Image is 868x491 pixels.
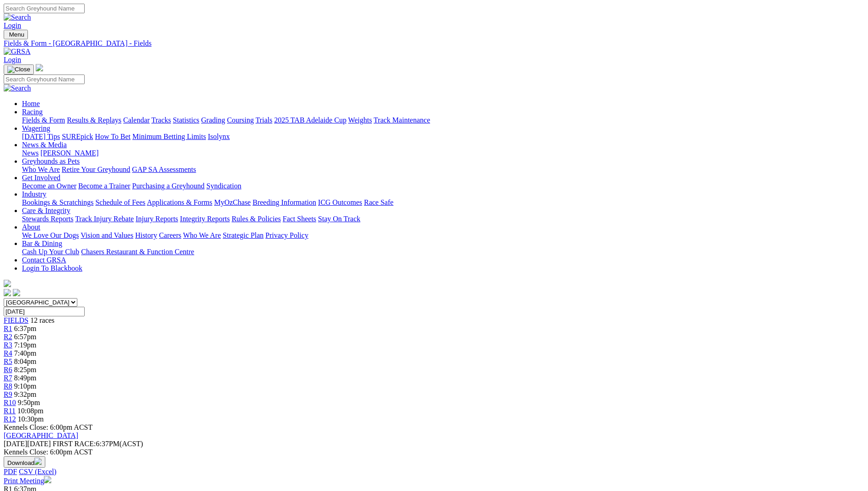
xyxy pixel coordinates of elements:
img: logo-grsa-white.png [4,280,11,287]
span: [DATE] [4,440,27,448]
span: Kennels Close: 6:00pm ACST [4,423,92,431]
a: Results & Replays [67,116,121,124]
input: Search [4,4,85,13]
div: Kennels Close: 6:00pm ACST [4,448,864,456]
span: 9:50pm [18,399,40,406]
a: R5 [4,358,12,365]
a: Fields & Form [22,116,65,124]
a: Isolynx [208,133,230,140]
a: MyOzChase [214,198,251,206]
a: R1 [4,325,12,332]
a: Who We Are [183,231,221,239]
a: Statistics [173,116,199,124]
div: Fields & Form - [GEOGRAPHIC_DATA] - Fields [4,39,864,48]
a: Retire Your Greyhound [62,165,130,173]
span: 8:25pm [14,366,37,374]
span: Menu [9,31,24,38]
img: facebook.svg [4,289,11,296]
a: Who We Are [22,165,60,173]
div: About [22,231,864,240]
span: FIRST RACE: [53,440,96,448]
a: Become an Owner [22,182,76,190]
a: R2 [4,333,12,341]
a: Careers [159,231,181,239]
a: Grading [201,116,225,124]
a: GAP SA Assessments [132,165,196,173]
img: Search [4,13,31,21]
a: Care & Integrity [22,207,70,214]
div: Industry [22,198,864,207]
img: printer.svg [44,476,51,483]
input: Search [4,75,85,84]
a: Login To Blackbook [22,264,82,272]
a: Injury Reports [135,215,178,223]
a: Login [4,21,21,29]
a: Breeding Information [253,198,316,206]
img: Search [4,84,31,92]
span: 10:30pm [18,415,44,423]
img: twitter.svg [13,289,20,296]
a: Stay On Track [318,215,360,223]
a: Fact Sheets [283,215,316,223]
a: Cash Up Your Club [22,248,79,256]
span: 10:08pm [17,407,43,415]
a: Trials [255,116,272,124]
a: R4 [4,349,12,357]
a: Get Involved [22,174,60,181]
a: Contact GRSA [22,256,66,264]
a: Track Maintenance [374,116,430,124]
a: Schedule of Fees [95,198,145,206]
a: Stewards Reports [22,215,73,223]
div: Racing [22,116,864,124]
div: Get Involved [22,182,864,190]
span: 9:32pm [14,390,37,398]
span: 7:19pm [14,341,37,349]
img: logo-grsa-white.png [36,64,43,71]
span: 9:10pm [14,382,37,390]
a: PDF [4,468,17,475]
a: [PERSON_NAME] [40,149,98,157]
a: R8 [4,382,12,390]
a: News & Media [22,141,67,149]
a: Strategic Plan [223,231,264,239]
a: Home [22,100,40,107]
button: Toggle navigation [4,64,34,75]
span: 6:37pm [14,325,37,332]
div: Download [4,468,864,476]
a: R9 [4,390,12,398]
a: Syndication [206,182,241,190]
a: Bar & Dining [22,240,62,247]
a: [GEOGRAPHIC_DATA] [4,432,78,439]
a: About [22,223,40,231]
span: 6:57pm [14,333,37,341]
button: Toggle navigation [4,30,28,39]
a: Greyhounds as Pets [22,157,80,165]
a: R11 [4,407,16,415]
a: Login [4,56,21,64]
span: R7 [4,374,12,382]
a: R3 [4,341,12,349]
a: Rules & Policies [232,215,281,223]
a: R6 [4,366,12,374]
a: How To Bet [95,133,131,140]
span: 12 races [30,316,54,324]
a: R12 [4,415,16,423]
a: Race Safe [364,198,393,206]
a: Coursing [227,116,254,124]
a: FIELDS [4,316,28,324]
a: 2025 TAB Adelaide Cup [274,116,346,124]
a: Track Injury Rebate [75,215,134,223]
div: Bar & Dining [22,248,864,256]
img: Close [7,66,30,73]
a: Bookings & Scratchings [22,198,93,206]
span: R10 [4,399,16,406]
a: Tracks [151,116,171,124]
a: Print Meeting [4,477,51,485]
img: download.svg [34,458,42,465]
